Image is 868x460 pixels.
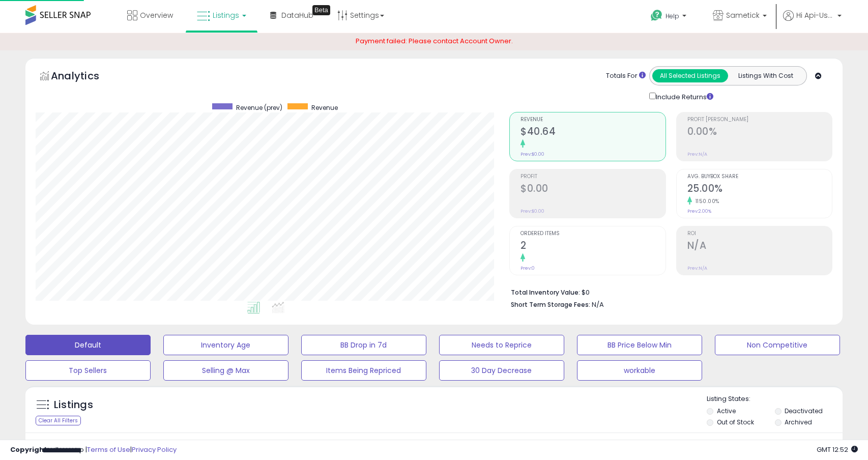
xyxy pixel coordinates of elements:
[817,445,858,454] span: 2025-08-15 12:52 GMT
[25,360,151,381] button: Top Sellers
[356,36,513,46] span: Payment failed: Please contact Account Owner.
[652,69,728,82] button: All Selected Listings
[10,445,177,455] div: seller snap | |
[650,9,663,22] i: Get Help
[785,407,823,415] label: Deactivated
[520,240,666,253] h2: 2
[692,197,719,205] small: 1150.00%
[717,407,736,415] label: Active
[439,335,564,355] button: Needs to Reprice
[783,10,842,33] a: Hi Api-User
[163,360,288,381] button: Selling @ Max
[140,10,173,20] span: Overview
[10,445,47,454] strong: Copyright
[236,103,282,112] span: Revenue (prev)
[281,10,313,20] span: DataHub
[715,335,840,355] button: Non Competitive
[312,5,330,15] div: Tooltip anchor
[520,126,666,139] h2: $40.64
[687,174,832,180] span: Avg. Buybox Share
[687,183,832,196] h2: 25.00%
[520,151,544,157] small: Prev: $0.00
[301,335,426,355] button: BB Drop in 7d
[687,265,707,271] small: Prev: N/A
[36,416,81,425] div: Clear All Filters
[25,335,151,355] button: Default
[687,240,832,253] h2: N/A
[717,418,754,426] label: Out of Stock
[301,360,426,381] button: Items Being Repriced
[511,285,825,298] li: $0
[520,231,666,237] span: Ordered Items
[606,71,646,81] div: Totals For
[311,103,338,112] span: Revenue
[51,69,119,85] h5: Analytics
[592,300,604,309] span: N/A
[520,174,666,180] span: Profit
[707,394,843,404] p: Listing States:
[213,10,239,20] span: Listings
[511,288,580,297] b: Total Inventory Value:
[666,12,679,20] span: Help
[520,208,544,214] small: Prev: $0.00
[511,300,590,309] b: Short Term Storage Fees:
[726,10,760,20] span: Sametick
[520,183,666,196] h2: $0.00
[642,91,726,102] div: Include Returns
[520,117,666,123] span: Revenue
[796,10,834,20] span: Hi Api-User
[687,208,711,214] small: Prev: 2.00%
[687,117,832,123] span: Profit [PERSON_NAME]
[785,418,812,426] label: Archived
[163,335,288,355] button: Inventory Age
[728,69,803,82] button: Listings With Cost
[687,151,707,157] small: Prev: N/A
[520,265,535,271] small: Prev: 0
[687,231,832,237] span: ROI
[54,398,93,412] h5: Listings
[687,126,832,139] h2: 0.00%
[577,360,702,381] button: workable
[439,360,564,381] button: 30 Day Decrease
[577,335,702,355] button: BB Price Below Min
[643,2,697,33] a: Help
